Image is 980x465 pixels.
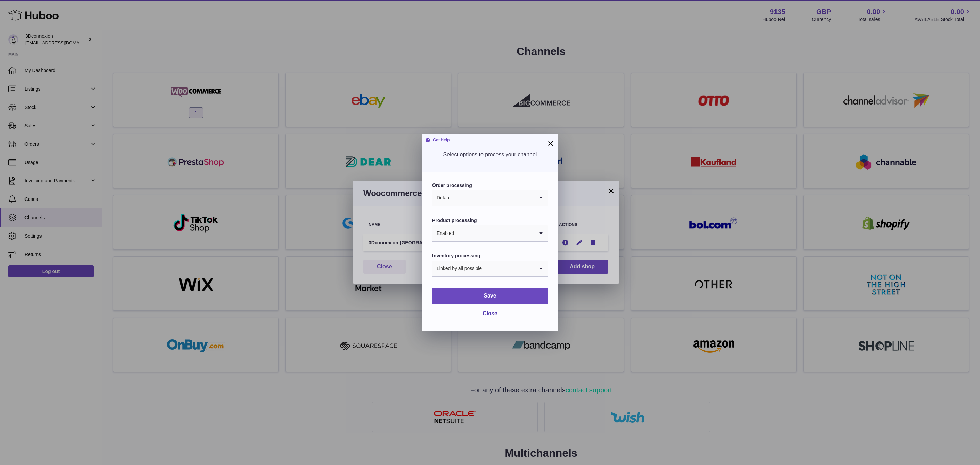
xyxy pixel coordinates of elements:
span: Linked by all possible [432,261,482,276]
button: Close [477,307,503,321]
label: Product processing [432,217,548,224]
input: Search for option [482,261,534,276]
span: Enabled [432,225,454,241]
input: Search for option [452,190,534,206]
p: Select options to process your channel [432,151,548,158]
label: Inventory processing [432,253,548,259]
button: Save [432,288,548,304]
label: Order processing [432,182,548,189]
input: Search for option [454,225,534,241]
div: Search for option [432,190,548,206]
div: Search for option [432,225,548,242]
span: Default [432,190,452,206]
span: Save [484,293,496,299]
strong: Get Help [425,137,450,143]
span: Close [483,310,497,316]
button: × [546,139,555,147]
div: Search for option [432,261,548,277]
